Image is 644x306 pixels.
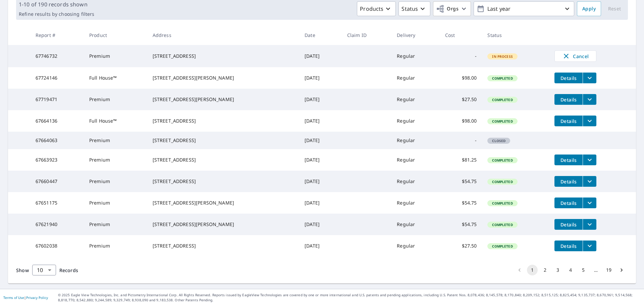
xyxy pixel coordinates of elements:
td: 67663923 [30,149,84,171]
td: [DATE] [299,45,342,67]
td: $27.50 [440,235,482,257]
span: Details [558,118,579,124]
td: [DATE] [299,67,342,89]
td: Premium [84,171,147,192]
td: [DATE] [299,110,342,132]
th: Date [299,25,342,45]
div: [STREET_ADDRESS][PERSON_NAME] [153,96,294,103]
button: detailsBtn-67651175 [554,198,583,208]
td: $54.75 [440,214,482,235]
span: Completed [488,76,517,81]
button: Orgs [433,1,471,16]
div: [STREET_ADDRESS][PERSON_NAME] [153,221,294,228]
a: Terms of Use [3,295,24,300]
td: [DATE] [299,235,342,257]
button: filesDropdownBtn-67724146 [583,73,596,83]
button: Status [398,1,430,16]
div: [STREET_ADDRESS] [153,53,294,59]
td: Regular [391,235,440,257]
td: - [440,45,482,67]
button: Cancel [554,50,596,62]
span: Orgs [436,5,459,13]
span: In Process [488,54,517,59]
td: Regular [391,67,440,89]
button: Go to page 2 [540,265,550,275]
button: Go to page 4 [565,265,576,275]
th: Report # [30,25,84,45]
span: Details [558,221,579,228]
td: Regular [391,45,440,67]
td: [DATE] [299,171,342,192]
button: Go to page 3 [552,265,563,275]
button: detailsBtn-67663923 [554,155,583,165]
td: [DATE] [299,192,342,214]
th: Product [84,25,147,45]
button: filesDropdownBtn-67621940 [583,219,596,230]
td: 67651175 [30,192,84,214]
span: Completed [488,222,517,227]
td: 67724146 [30,67,84,89]
td: 67746732 [30,45,84,67]
td: [DATE] [299,149,342,171]
button: detailsBtn-67621940 [554,219,583,230]
td: Regular [391,192,440,214]
nav: pagination navigation [513,265,628,275]
span: Completed [488,119,517,124]
td: Premium [84,89,147,110]
div: [STREET_ADDRESS] [153,157,294,163]
td: Full House™ [84,110,147,132]
div: 10 [32,261,56,279]
td: $81.25 [440,149,482,171]
div: [STREET_ADDRESS] [153,118,294,124]
td: Regular [391,132,440,149]
button: detailsBtn-67724146 [554,73,583,83]
button: Last year [474,1,574,16]
button: Apply [577,1,601,16]
td: Premium [84,132,147,149]
span: Completed [488,179,517,184]
p: Last year [485,3,563,15]
span: Details [558,178,579,185]
td: [DATE] [299,214,342,235]
p: Products [360,5,383,13]
td: 67621940 [30,214,84,235]
span: Completed [488,158,517,163]
th: Status [482,25,549,45]
td: Premium [84,214,147,235]
td: $98.00 [440,110,482,132]
button: filesDropdownBtn-67719471 [583,94,596,105]
td: 67664063 [30,132,84,149]
button: Go to page 19 [603,265,614,275]
td: Regular [391,89,440,110]
a: Privacy Policy [26,295,48,300]
button: filesDropdownBtn-67660447 [583,176,596,187]
div: [STREET_ADDRESS] [153,137,294,144]
p: 1-10 of 190 records shown [19,0,94,8]
td: 67664136 [30,110,84,132]
span: Completed [488,97,517,102]
button: page 1 [527,265,538,275]
td: Premium [84,235,147,257]
td: 67602038 [30,235,84,257]
td: Regular [391,214,440,235]
td: Regular [391,110,440,132]
span: Completed [488,201,517,206]
span: Cancel [561,52,589,60]
button: detailsBtn-67602038 [554,241,583,251]
span: Records [59,267,78,273]
button: Products [357,1,396,16]
th: Delivery [391,25,440,45]
span: Details [558,75,579,81]
div: … [591,267,601,273]
td: $54.75 [440,192,482,214]
span: Details [558,243,579,249]
button: filesDropdownBtn-67651175 [583,198,596,208]
td: Regular [391,149,440,171]
p: | [3,296,48,300]
span: Details [558,96,579,103]
td: Premium [84,192,147,214]
td: 67719471 [30,89,84,110]
th: Claim ID [342,25,392,45]
td: $27.50 [440,89,482,110]
th: Cost [440,25,482,45]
